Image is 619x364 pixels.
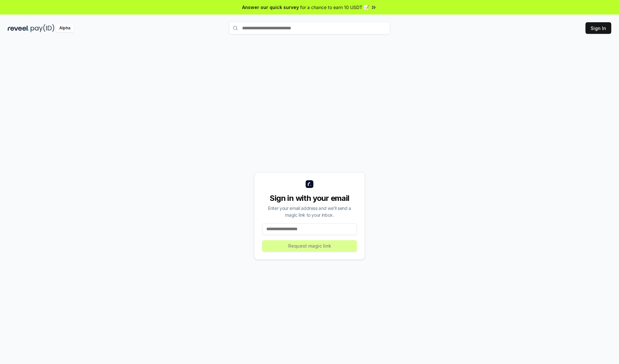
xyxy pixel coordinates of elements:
img: logo_small [306,180,313,188]
button: Sign In [585,22,611,34]
div: Alpha [56,24,74,32]
span: Answer our quick survey [242,4,299,11]
img: reveel_dark [8,24,29,32]
img: pay_id [31,24,54,32]
span: for a chance to earn 10 USDT 📝 [300,4,369,11]
div: Enter your email address and we’ll send a magic link to your inbox. [262,205,357,218]
div: Sign in with your email [262,193,357,203]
